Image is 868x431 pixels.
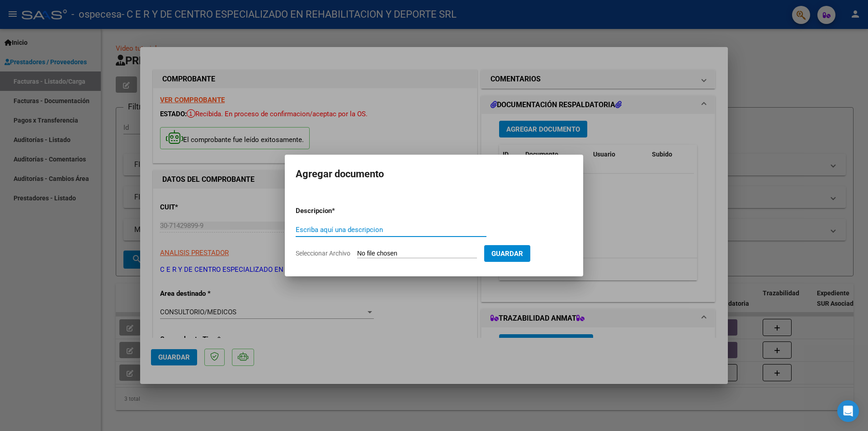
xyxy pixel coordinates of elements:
[296,166,572,183] h2: Agregar documento
[484,245,530,262] button: Guardar
[491,250,523,258] span: Guardar
[296,206,379,216] p: Descripcion
[296,250,350,257] span: Seleccionar Archivo
[837,400,859,422] div: Open Intercom Messenger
